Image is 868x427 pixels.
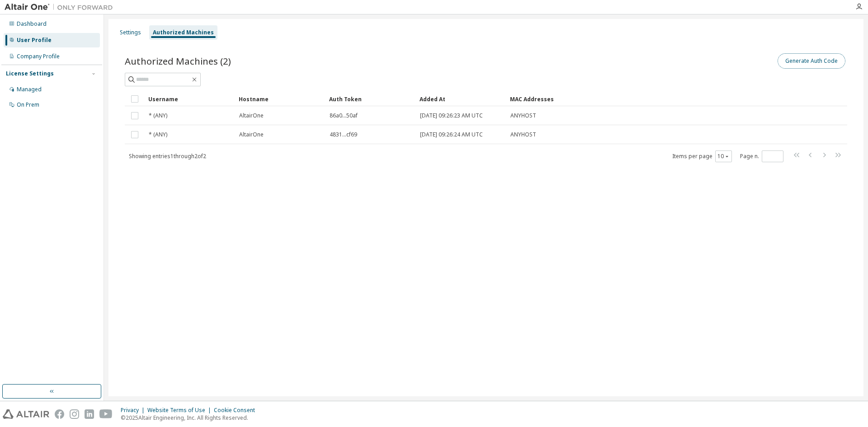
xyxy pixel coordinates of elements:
[3,409,49,419] img: altair_logo.svg
[55,409,64,419] img: facebook.svg
[129,152,206,160] span: Showing entries 1 through 2 of 2
[70,409,79,419] img: instagram.svg
[420,92,503,106] div: Added At
[121,414,260,422] p: © 2025 Altair Engineering, Inc. All Rights Reserved.
[672,150,732,162] span: Items per page
[239,92,322,106] div: Hostname
[99,409,113,419] img: youtube.svg
[330,112,358,119] span: 86a0...50af
[420,112,483,119] span: [DATE] 09:26:23 AM UTC
[420,131,483,138] span: [DATE] 09:26:24 AM UTC
[239,131,264,138] span: AltairOne
[17,101,39,108] div: On Prem
[147,407,214,414] div: Website Terms of Use
[149,131,167,138] span: * (ANY)
[149,112,167,119] span: * (ANY)
[5,3,118,12] img: Altair One
[6,70,54,77] div: License Settings
[17,20,47,28] div: Dashboard
[510,112,536,119] span: ANYHOST
[329,92,412,106] div: Auth Token
[330,131,357,138] span: 4831...cf69
[148,92,231,106] div: Username
[740,150,783,162] span: Page n.
[121,407,147,414] div: Privacy
[214,407,260,414] div: Cookie Consent
[120,29,141,36] div: Settings
[17,86,42,93] div: Managed
[510,131,536,138] span: ANYHOST
[17,37,52,44] div: User Profile
[153,29,214,36] div: Authorized Machines
[717,153,730,160] button: 10
[778,53,845,69] button: Generate Auth Code
[85,409,94,419] img: linkedin.svg
[510,92,752,106] div: MAC Addresses
[125,55,231,67] span: Authorized Machines (2)
[17,53,60,60] div: Company Profile
[239,112,264,119] span: AltairOne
